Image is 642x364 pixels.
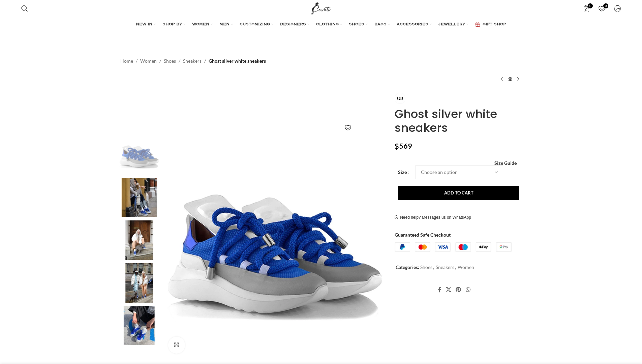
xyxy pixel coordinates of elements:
span: Categories: [396,264,419,270]
div: Main navigation [18,18,624,31]
a: Sneakers [183,57,202,65]
a: Pinterest social link [454,284,463,295]
a: Site logo [310,5,332,11]
img: Ghost silver white sneakers – 36 Coveti [119,178,160,217]
nav: Breadcrumb [120,57,266,65]
span: GIFT SHOP [483,22,506,27]
a: Search [18,2,31,15]
span: BAGS [374,22,387,27]
span: DESIGNERS [280,22,306,27]
span: MEN [219,22,230,27]
a: 0 [579,2,593,15]
a: CLOTHING [316,18,342,31]
span: NEW IN [136,22,152,27]
a: X social link [444,284,454,295]
img: Ghost silver white sneakers – 36 Coveti [119,220,160,260]
a: MEN [219,18,233,31]
a: Women [458,264,474,270]
a: Home [120,57,133,65]
a: WOMEN [192,18,213,31]
span: ACCESSORIES [397,22,428,27]
a: SHOP BY [162,18,185,31]
img: Ghost silver white sneakers – 36 Coveti [119,135,160,175]
a: WhatsApp social link [463,284,472,295]
a: Facebook social link [436,284,444,295]
a: Next product [514,75,522,83]
span: Ghost silver white sneakers [209,57,266,65]
a: SHOES [349,18,368,31]
a: Need help? Messages us on WhatsApp [395,215,471,220]
a: DESIGNERS [280,18,309,31]
img: Ganor Dominic [395,93,405,104]
h1: Ghost silver white sneakers [395,107,522,135]
img: Ghost silver white sneakers – 36 Coveti [119,263,160,303]
a: CUSTOMIZING [240,18,273,31]
span: SHOP BY [162,22,182,27]
a: JEWELLERY [438,18,468,31]
img: GiftBag [475,22,480,27]
strong: Guaranteed Safe Checkout [395,232,451,238]
span: , [433,264,434,271]
img: guaranteed-safe-checkout-bordered.j [395,242,512,252]
label: Size [398,169,409,176]
button: Add to cart [398,186,519,200]
a: 0 [595,2,609,15]
div: My Wishlist [595,2,609,15]
span: 0 [603,3,608,8]
a: BAGS [374,18,390,31]
span: WOMEN [192,22,209,27]
span: 0 [588,3,593,8]
a: ACCESSORIES [397,18,432,31]
span: CLOTHING [316,22,339,27]
a: GIFT SHOP [475,18,506,31]
span: SHOES [349,22,364,27]
span: JEWELLERY [438,22,465,27]
a: Shoes [164,57,176,65]
a: Women [140,57,157,65]
span: , [455,264,456,271]
span: CUSTOMIZING [240,22,270,27]
a: Shoes [420,264,432,270]
span: $ [395,142,399,150]
a: Previous product [498,75,506,83]
a: Sneakers [436,264,454,270]
img: man wearing ganor dominic sneaker [119,306,160,345]
a: NEW IN [136,18,156,31]
img: ganorrrrrrr (22) [163,135,387,359]
bdi: 569 [395,142,412,150]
